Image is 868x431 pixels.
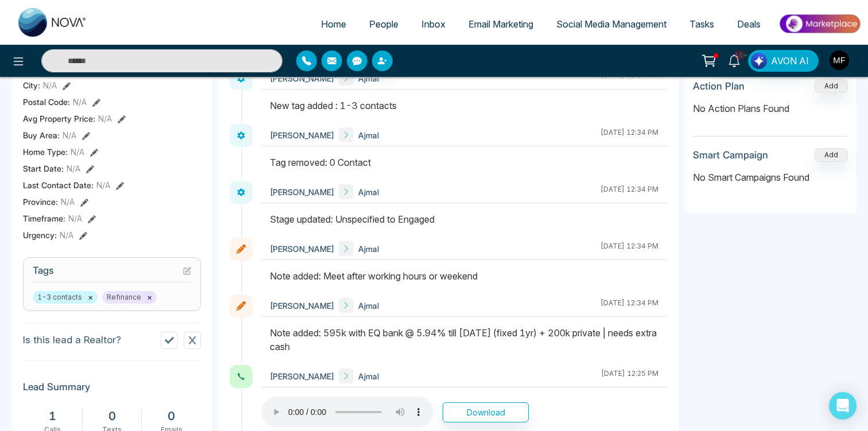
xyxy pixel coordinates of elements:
[61,196,75,208] span: N/A
[358,13,410,35] a: People
[815,148,848,162] button: Add
[33,291,98,304] span: 1-3 contacts
[358,186,379,198] span: Ajmal
[734,50,745,60] span: 10+
[830,51,849,70] img: User Avatar
[23,229,57,241] span: Urgency :
[23,179,94,191] span: Last Contact Date :
[358,129,379,141] span: Ajmal
[410,13,457,35] a: Inbox
[600,127,658,142] div: [DATE] 12:34 PM
[443,402,529,422] button: Download
[88,407,136,425] div: 0
[23,212,65,224] span: Timeframe :
[33,265,191,282] h3: Tags
[815,79,848,93] button: Add
[23,381,201,398] h3: Lead Summary
[468,18,533,30] span: Email Marketing
[720,50,748,70] a: 10+
[23,146,68,158] span: Home Type :
[23,196,58,208] span: Province :
[600,71,658,86] div: [DATE] 12:34 PM
[737,18,761,30] span: Deals
[358,300,379,312] span: Ajmal
[309,13,358,35] a: Home
[270,129,334,141] span: [PERSON_NAME]
[369,18,398,30] span: People
[23,162,64,174] span: Start Date :
[693,170,848,184] p: No Smart Campaigns Found
[23,96,70,108] span: Postal Code :
[693,102,848,115] p: No Action Plans Found
[270,300,334,312] span: [PERSON_NAME]
[98,112,112,125] span: N/A
[23,79,40,91] span: City :
[60,229,73,241] span: N/A
[270,370,334,382] span: [PERSON_NAME]
[748,50,819,72] button: AVON AI
[68,212,82,224] span: N/A
[96,179,110,191] span: N/A
[726,13,772,35] a: Deals
[829,392,857,420] div: Open Intercom Messenger
[556,18,666,30] span: Social Media Management
[147,292,152,302] button: ×
[771,54,809,68] span: AVON AI
[71,146,84,158] span: N/A
[23,112,95,125] span: Avg Property Price :
[358,243,379,255] span: Ajmal
[358,370,379,382] span: Ajmal
[67,162,80,174] span: N/A
[545,13,678,35] a: Social Media Management
[689,18,714,30] span: Tasks
[358,72,379,84] span: Ajmal
[751,53,767,69] img: Lead Flow
[270,72,334,84] span: [PERSON_NAME]
[678,13,726,35] a: Tasks
[693,149,768,161] h3: Smart Campaign
[321,18,346,30] span: Home
[102,291,157,304] span: Refinance
[600,298,658,313] div: [DATE] 12:34 PM
[421,18,445,30] span: Inbox
[148,407,195,425] div: 0
[270,186,334,198] span: [PERSON_NAME]
[88,292,93,302] button: ×
[778,11,861,37] img: Market-place.gif
[23,129,60,141] span: Buy Area :
[600,184,658,199] div: [DATE] 12:34 PM
[23,333,121,348] p: Is this lead a Realtor?
[600,241,658,256] div: [DATE] 12:34 PM
[29,407,76,425] div: 1
[457,13,545,35] a: Email Marketing
[601,368,658,383] div: [DATE] 12:25 PM
[693,80,745,92] h3: Action Plan
[270,243,334,255] span: [PERSON_NAME]
[18,8,87,37] img: Nova CRM Logo
[43,79,57,91] span: N/A
[63,129,76,141] span: N/A
[73,96,87,108] span: N/A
